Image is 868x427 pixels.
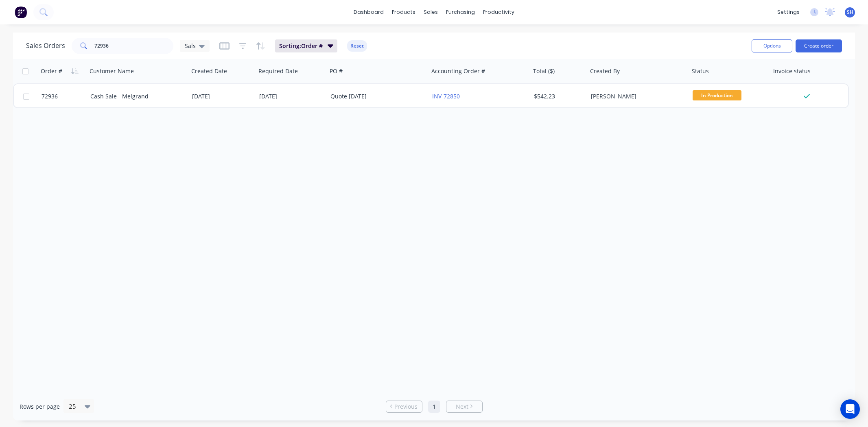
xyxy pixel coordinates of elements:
[386,403,422,411] a: Previous page
[840,399,860,419] div: Open Intercom Messenger
[41,67,62,75] div: Order #
[479,6,518,18] div: productivity
[90,67,134,75] div: Customer Name
[420,6,442,18] div: sales
[534,92,582,100] div: $542.23
[446,403,482,411] a: Next page
[752,39,792,52] button: Options
[456,403,468,411] span: Next
[191,67,227,75] div: Created Date
[90,92,149,100] a: Cash Sale - Melgrand
[773,6,804,18] div: settings
[26,42,65,50] h1: Sales Orders
[432,92,460,100] a: INV-72850
[347,40,367,52] button: Reset
[42,84,90,109] a: 72936
[431,67,485,75] div: Accounting Order #
[591,92,681,100] div: [PERSON_NAME]
[275,39,337,52] button: Sorting:Order #
[442,6,479,18] div: purchasing
[533,67,555,75] div: Total ($)
[590,67,620,75] div: Created By
[279,42,323,50] span: Sorting: Order #
[20,403,60,411] span: Rows per page
[350,6,388,18] a: dashboard
[185,41,196,50] span: Sals
[693,90,741,100] span: In Production
[428,401,440,413] a: Page 1 is your current page
[692,67,709,75] div: Status
[773,67,811,75] div: Invoice status
[94,38,174,54] input: Search...
[796,39,842,52] button: Create order
[330,67,343,75] div: PO #
[388,6,420,18] div: products
[42,92,58,100] span: 72936
[330,92,421,100] div: Quote [DATE]
[259,92,324,100] div: [DATE]
[394,403,418,411] span: Previous
[15,6,27,18] img: Factory
[258,67,298,75] div: Required Date
[383,401,486,413] ul: Pagination
[847,9,853,16] span: SH
[192,92,253,100] div: [DATE]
